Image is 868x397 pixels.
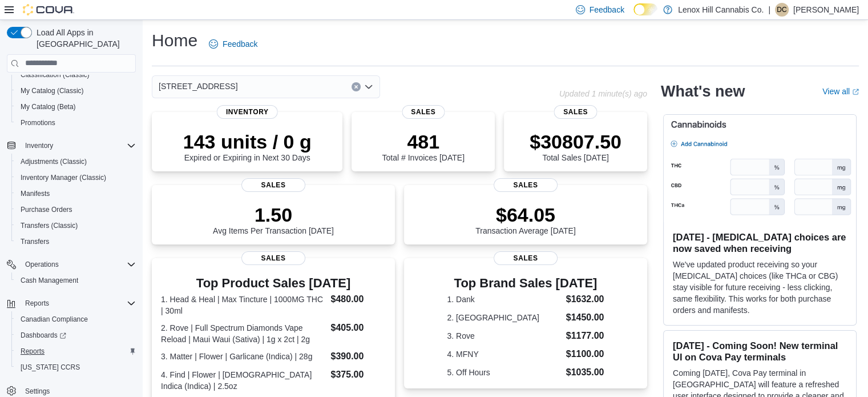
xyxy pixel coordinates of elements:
span: Classification (Classic) [21,70,90,79]
a: My Catalog (Classic) [16,84,88,98]
p: $64.05 [475,203,576,226]
button: Transfers [11,234,140,250]
dt: 1. Head & Heal | Max Tincture | 1000MG THC | 30ml [161,294,326,316]
a: Canadian Compliance [16,312,92,326]
button: Inventory Manager (Classic) [11,170,140,186]
span: Feedback [590,4,624,15]
span: Adjustments (Classic) [16,155,136,169]
h3: [DATE] - [MEDICAL_DATA] choices are now saved when receiving [673,231,847,254]
p: Updated 1 minute(s) ago [559,89,647,98]
span: Transfers (Classic) [16,219,136,232]
span: Inventory Manager (Classic) [16,171,136,185]
p: 143 units / 0 g [183,130,312,153]
span: Transfers [21,237,49,246]
dd: $1100.00 [566,347,604,361]
a: Manifests [16,187,54,200]
dt: 1. Dank [447,294,561,305]
a: Promotions [16,116,60,130]
dd: $390.00 [330,350,385,363]
h3: [DATE] - Coming Soon! New terminal UI on Cova Pay terminals [673,340,847,363]
span: Sales [241,251,305,265]
span: Reports [25,299,49,308]
img: Cova [23,4,74,15]
span: Promotions [21,118,55,127]
span: Sales [494,178,558,192]
span: Cash Management [16,274,136,287]
span: Load All Apps in [GEOGRAPHIC_DATA] [32,27,136,50]
span: Transfers (Classic) [21,221,78,230]
button: Cash Management [11,272,140,288]
a: Dashboards [11,327,140,343]
button: Inventory [2,138,140,154]
h3: Top Product Sales [DATE] [161,276,386,290]
span: Adjustments (Classic) [21,157,87,166]
span: Reports [16,344,136,358]
button: Transfers (Classic) [11,218,140,234]
span: Inventory [217,105,278,119]
button: Canadian Compliance [11,311,140,327]
button: Reports [2,295,140,311]
span: Classification (Classic) [16,68,136,82]
a: [US_STATE] CCRS [16,360,84,374]
p: We've updated product receiving so your [MEDICAL_DATA] choices (like THCa or CBG) stay visible fo... [673,259,847,316]
span: Manifests [21,189,50,198]
h1: Home [152,29,197,52]
p: [PERSON_NAME] [793,3,859,17]
h3: Top Brand Sales [DATE] [447,276,604,290]
button: Reports [11,343,140,359]
svg: External link [852,89,859,95]
span: Operations [25,260,59,269]
dd: $405.00 [330,321,385,335]
span: Canadian Compliance [21,315,88,324]
span: Promotions [16,116,136,130]
button: My Catalog (Beta) [11,99,140,115]
button: Inventory [21,139,58,153]
button: Open list of options [364,82,373,91]
dd: $1632.00 [566,292,604,306]
span: Dashboards [16,328,136,342]
dd: $480.00 [330,292,385,306]
div: Expired or Expiring in Next 30 Days [183,130,312,162]
a: Transfers [16,235,54,248]
span: Inventory [21,139,136,153]
a: Classification (Classic) [16,68,94,82]
a: Transfers (Classic) [16,219,82,232]
div: Total Sales [DATE] [530,130,621,162]
button: Clear input [352,82,361,91]
a: Reports [16,344,49,358]
a: Dashboards [16,328,71,342]
button: Promotions [11,115,140,131]
span: Settings [25,387,50,396]
span: [STREET_ADDRESS] [159,79,237,93]
a: Cash Management [16,274,83,287]
p: 481 [382,130,464,153]
span: Sales [554,105,597,119]
span: Reports [21,296,136,310]
dt: 5. Off Hours [447,367,561,378]
dt: 4. Find | Flower | [DEMOGRAPHIC_DATA] Indica (Indica) | 2.5oz [161,369,326,392]
button: Operations [21,258,63,271]
p: $30807.50 [530,130,621,153]
input: Dark Mode [633,3,657,15]
span: Washington CCRS [16,360,136,374]
button: My Catalog (Classic) [11,83,140,99]
a: Purchase Orders [16,203,77,216]
span: Sales [241,178,305,192]
span: My Catalog (Beta) [16,100,136,114]
dd: $1450.00 [566,311,604,324]
button: Adjustments (Classic) [11,154,140,170]
dt: 2. [GEOGRAPHIC_DATA] [447,312,561,323]
span: Dashboards [21,331,66,340]
span: My Catalog (Beta) [21,102,76,111]
span: Manifests [16,187,136,200]
span: Sales [402,105,445,119]
div: Dominick Cuffaro [775,3,789,17]
span: Sales [494,251,558,265]
span: Operations [21,258,136,271]
p: | [768,3,770,17]
span: Purchase Orders [21,205,72,214]
dt: 4. MFNY [447,348,561,360]
span: Inventory Manager (Classic) [21,173,106,182]
span: Reports [21,347,45,356]
span: Dark Mode [633,15,634,16]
